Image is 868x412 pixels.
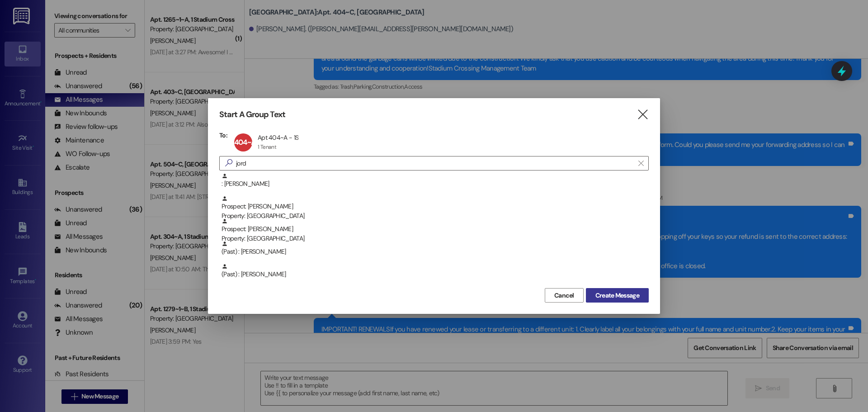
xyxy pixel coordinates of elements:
div: 1 Tenant [258,143,276,151]
div: (Past) : [PERSON_NAME] [219,263,649,286]
div: Prospect: [PERSON_NAME]Property: [GEOGRAPHIC_DATA] [219,218,649,241]
div: Prospect: [PERSON_NAME] [222,218,649,244]
div: (Past) : [PERSON_NAME] [219,241,649,263]
div: Prospect: [PERSON_NAME]Property: [GEOGRAPHIC_DATA] [219,195,649,218]
div: Property: [GEOGRAPHIC_DATA] [222,234,649,243]
span: Create Message [595,291,639,300]
div: : [PERSON_NAME] [222,173,649,189]
div: Prospect: [PERSON_NAME] [222,195,649,221]
span: 404~A [234,137,255,147]
h3: To: [219,131,227,139]
button: Create Message [586,288,649,303]
i:  [222,158,236,168]
button: Clear text [634,156,648,170]
div: (Past) : [PERSON_NAME] [222,241,649,256]
div: Property: [GEOGRAPHIC_DATA] [222,211,649,221]
h3: Start A Group Text [219,109,285,120]
i:  [638,160,643,167]
button: Cancel [545,288,584,303]
span: Cancel [554,291,574,300]
div: : [PERSON_NAME] [219,173,649,195]
div: Apt 404~A - 1S [258,133,298,142]
i:  [637,110,649,119]
div: (Past) : [PERSON_NAME] [222,263,649,279]
input: Search for any contact or apartment [236,157,634,170]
